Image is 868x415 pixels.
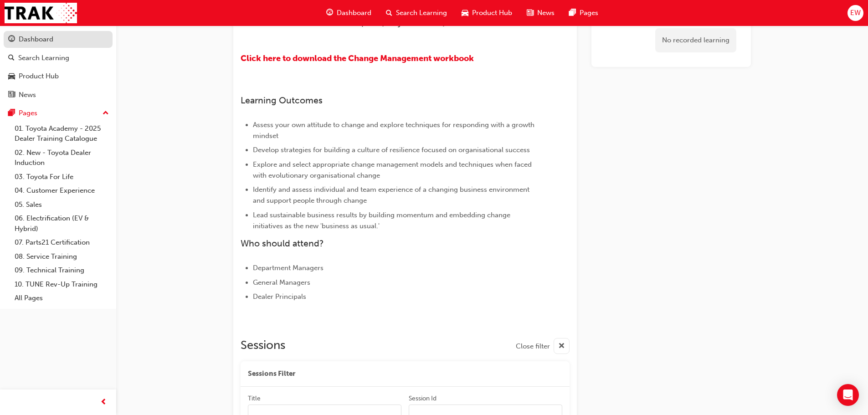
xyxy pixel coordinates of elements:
[4,87,113,103] a: News
[8,91,15,99] span: news-icon
[4,105,113,122] button: Pages
[253,160,534,179] span: Explore and select appropriate change management models and techniques when faced with evolutiona...
[18,53,69,63] div: Search Learning
[8,109,15,118] span: pages-icon
[462,7,468,19] span: car-icon
[837,384,859,406] div: Open Intercom Messenger
[519,4,562,22] a: news-iconNews
[248,369,295,379] span: Sessions Filter
[103,108,109,119] span: up-icon
[454,4,519,22] a: car-iconProduct Hub
[516,341,550,352] span: Close filter
[11,291,113,305] a: All Pages
[11,277,113,292] a: 10. TUNE Rev-Up Training
[253,121,536,140] span: Assess your own attitude to change and explore techniques for responding with a growth mindset
[19,71,59,82] div: Product Hub
[569,7,576,19] span: pages-icon
[248,394,261,403] div: Title
[19,90,36,100] div: News
[4,31,113,48] a: Dashboard
[241,53,474,63] a: Click here to download the Change Management workbook
[11,263,113,277] a: 09. Technical Training
[241,338,285,354] h2: Sessions
[11,236,113,250] a: 07. Parts21 Certification
[319,4,379,22] a: guage-iconDashboard
[253,146,530,154] span: Develop strategies for building a culture of resilience focused on organisational success
[409,394,437,403] div: Session Id
[11,122,113,146] a: 01. Toyota Academy - 2025 Dealer Training Catalogue
[847,5,863,21] button: EW
[11,146,113,170] a: 02. New - Toyota Dealer Induction
[396,8,447,18] span: Search Learning
[558,341,565,352] span: cross-icon
[8,36,15,44] span: guage-icon
[8,54,15,62] span: search-icon
[850,8,861,18] span: EW
[655,28,736,52] div: No recorded learning
[580,8,598,18] span: Pages
[337,8,371,18] span: Dashboard
[11,170,113,184] a: 03. Toyota For Life
[253,185,531,205] span: Identify and assess individual and team experience of a changing business environment and support...
[5,3,77,23] img: Trak
[4,29,113,105] button: DashboardSearch LearningProduct HubNews
[100,397,107,408] span: prev-icon
[386,7,392,19] span: search-icon
[4,50,113,67] a: Search Learning
[537,8,555,18] span: News
[326,7,333,19] span: guage-icon
[253,264,324,272] span: Department Managers
[11,198,113,212] a: 05. Sales
[516,338,570,354] button: Close filter
[11,184,113,198] a: 04. Customer Experience
[253,278,310,287] span: General Managers
[562,4,606,22] a: pages-iconPages
[379,4,454,22] a: search-iconSearch Learning
[241,238,324,249] span: Who should attend?
[19,108,37,118] div: Pages
[253,292,306,301] span: Dealer Principals
[253,211,512,230] span: Lead sustainable business results by building momentum and embedding change initiatives as the ne...
[11,211,113,236] a: 06. Electrification (EV & Hybrid)
[241,95,323,106] span: Learning Outcomes
[472,8,512,18] span: Product Hub
[527,7,534,19] span: news-icon
[19,34,53,45] div: Dashboard
[11,250,113,264] a: 08. Service Training
[4,68,113,85] a: Product Hub
[8,72,15,81] span: car-icon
